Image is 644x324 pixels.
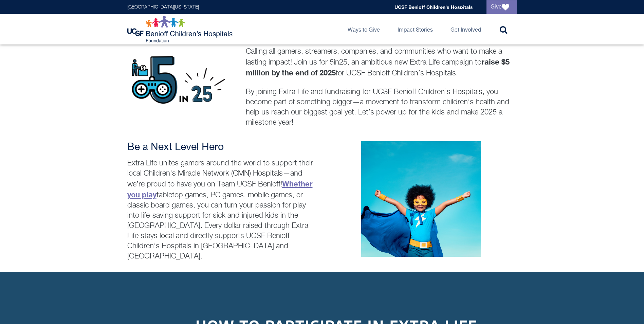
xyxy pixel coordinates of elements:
[445,14,486,44] a: Get Involved
[361,141,481,257] img: Be a hero for our kids
[127,158,319,262] p: Extra Life unites gamers around the world to support their local Children's Miracle Network (CMN)...
[486,0,517,14] a: Give
[127,47,227,121] img: 5in25
[246,87,517,128] p: By joining Extra Life and fundraising for UCSF Benioff Children’s Hospitals, you become part of s...
[127,141,319,154] h3: Be a Next Level Hero
[127,16,234,43] img: Logo for UCSF Benioff Children's Hospitals Foundation
[394,4,473,10] a: UCSF Benioff Children's Hospitals
[127,5,199,10] a: [GEOGRAPHIC_DATA][US_STATE]
[392,14,438,44] a: Impact Stories
[342,14,385,44] a: Ways to Give
[246,47,517,78] p: Calling all gamers, streamers, companies, and communities who want to make a lasting impact! Join...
